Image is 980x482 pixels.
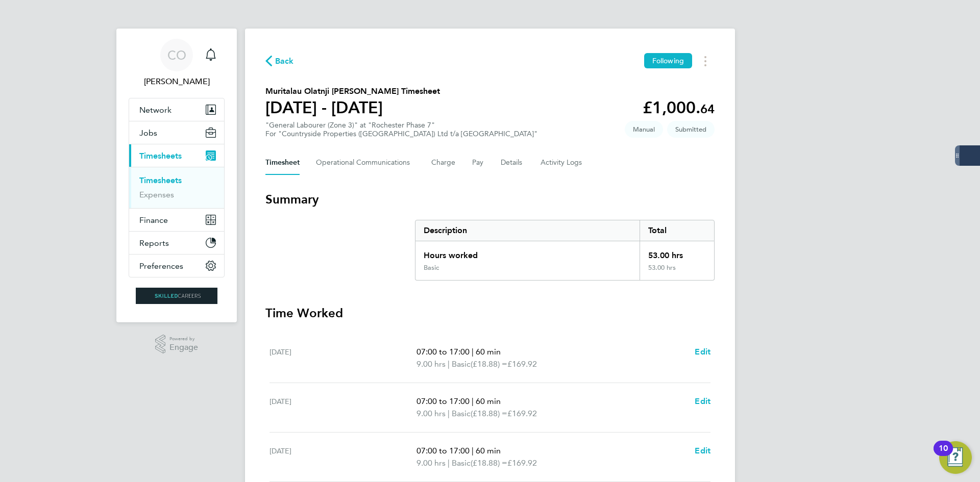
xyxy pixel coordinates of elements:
[640,220,714,241] div: Total
[415,220,640,241] div: Description
[416,409,446,418] span: 9.00 hrs
[265,150,300,175] button: Timesheet
[507,359,537,369] span: £169.92
[695,446,710,455] span: Edit
[169,343,198,352] span: Engage
[139,238,169,248] span: Reports
[471,359,507,369] span: (£18.88) =
[939,448,948,462] div: 10
[265,130,537,138] div: For "Countryside Properties ([GEOGRAPHIC_DATA]) Ltd t/a [GEOGRAPHIC_DATA]"
[471,409,507,418] span: (£18.88) =
[129,255,224,277] button: Preferences
[139,105,171,115] span: Network
[667,121,715,138] span: This timesheet is Submitted.
[136,288,217,304] img: skilledcareers-logo-retina.png
[265,305,715,321] h3: Time Worked
[695,445,710,457] a: Edit
[269,346,416,370] div: [DATE]
[265,85,440,97] h2: Muritalau Olatnji [PERSON_NAME] Timesheet
[265,97,440,118] h1: [DATE] - [DATE]
[129,98,224,121] button: Network
[129,144,224,167] button: Timesheets
[169,335,198,343] span: Powered by
[643,98,715,117] app-decimal: £1,000.
[129,209,224,231] button: Finance
[129,232,224,254] button: Reports
[452,358,471,370] span: Basic
[129,288,225,304] a: Go to home page
[275,55,294,67] span: Back
[476,446,501,455] span: 60 min
[541,150,583,175] button: Activity Logs
[476,396,501,406] span: 60 min
[139,151,182,161] span: Timesheets
[644,53,692,68] button: Following
[472,396,474,406] span: |
[129,167,224,208] div: Timesheets
[269,445,416,469] div: [DATE]
[640,264,714,280] div: 53.00 hrs
[416,396,470,406] span: 07:00 to 17:00
[472,347,474,357] span: |
[139,261,183,271] span: Preferences
[155,335,199,354] a: Powered byEngage
[652,56,684,65] span: Following
[939,441,972,474] button: Open Resource Center, 10 new notifications
[695,347,710,357] span: Edit
[448,359,450,369] span: |
[452,408,471,420] span: Basic
[416,458,446,468] span: 9.00 hrs
[507,458,537,468] span: £169.92
[316,150,415,175] button: Operational Communications
[415,241,640,264] div: Hours worked
[265,55,294,67] button: Back
[476,347,501,357] span: 60 min
[452,457,471,469] span: Basic
[139,128,157,138] span: Jobs
[116,29,237,322] nav: Main navigation
[695,395,710,408] a: Edit
[416,359,446,369] span: 9.00 hrs
[139,215,168,225] span: Finance
[265,191,715,208] h3: Summary
[431,150,456,175] button: Charge
[167,48,186,62] span: CO
[269,395,416,420] div: [DATE]
[448,409,450,418] span: |
[448,458,450,468] span: |
[695,396,710,406] span: Edit
[696,53,715,69] button: Timesheets Menu
[471,458,507,468] span: (£18.88) =
[129,39,225,88] a: CO[PERSON_NAME]
[129,121,224,144] button: Jobs
[265,121,537,138] div: "General Labourer (Zone 3)" at "Rochester Phase 7"
[415,220,715,281] div: Summary
[416,446,470,455] span: 07:00 to 17:00
[695,346,710,358] a: Edit
[416,347,470,357] span: 07:00 to 17:00
[472,150,484,175] button: Pay
[640,241,714,264] div: 53.00 hrs
[625,121,663,138] span: This timesheet was manually created.
[139,175,182,185] a: Timesheets
[424,264,439,272] div: Basic
[700,102,715,116] span: 64
[139,190,174,199] a: Expenses
[129,75,225,88] span: Craig O'Donovan
[472,446,474,455] span: |
[507,409,537,418] span: £169.92
[501,150,524,175] button: Details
